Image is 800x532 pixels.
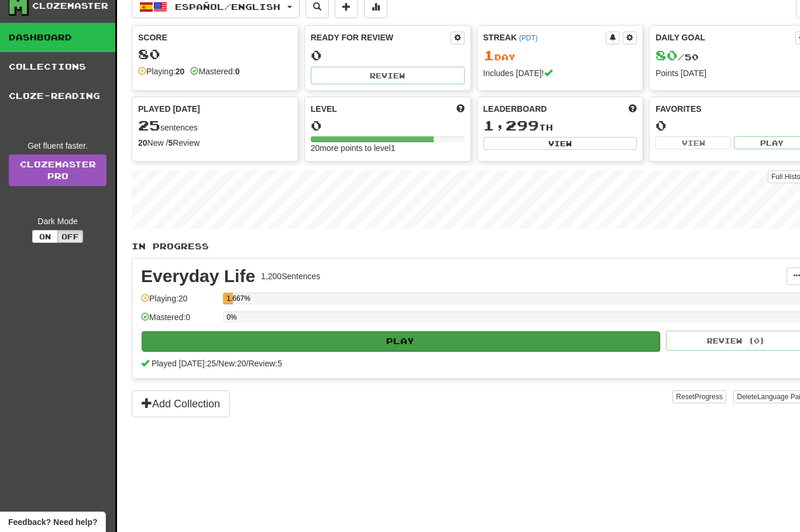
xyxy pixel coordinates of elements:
div: Mastered: 0 [141,311,217,331]
button: Play [142,331,660,351]
span: / 50 [655,52,699,62]
div: Playing: [138,66,184,77]
div: Includes [DATE]! [483,67,637,79]
div: Playing: 20 [141,293,217,312]
button: Review [311,67,465,84]
div: Get fluent faster. [9,140,107,152]
strong: 20 [176,67,185,76]
span: 1,299 [483,117,539,133]
div: Ready for Review [311,32,451,43]
div: 0 [311,118,465,133]
div: 0 [311,48,465,63]
span: Level [311,103,337,115]
span: / [246,359,249,368]
div: Everyday Life [141,267,255,285]
span: Progress [695,393,723,401]
div: Dark Mode [9,215,107,227]
div: 1,200 Sentences [261,270,320,282]
span: / [216,359,218,368]
div: Daily Goal [655,32,795,44]
div: Day [483,48,637,63]
button: On [32,230,58,243]
div: 80 [138,47,292,61]
span: 1 [483,47,495,63]
div: sentences [138,118,292,133]
span: 25 [138,117,160,133]
span: New: 20 [218,359,246,368]
span: 80 [655,47,678,63]
strong: 0 [235,67,240,76]
button: View [655,136,731,149]
span: Open feedback widget [8,516,97,528]
span: Español / English [175,2,280,12]
strong: 20 [138,138,147,147]
div: New / Review [138,137,292,149]
span: Played [DATE]: 25 [152,359,216,368]
button: Add Collection [132,390,230,417]
strong: 5 [168,138,173,147]
div: Mastered: [190,66,239,77]
div: 20 more points to level 1 [311,142,465,154]
span: Leaderboard [483,103,547,115]
div: 1.667% [226,293,232,304]
button: ResetProgress [672,390,726,403]
button: Off [57,230,83,243]
span: Played [DATE] [138,103,200,115]
span: This week in points, UTC [629,103,637,115]
a: ClozemasterPro [9,155,107,186]
div: Streak [483,32,606,43]
div: th [483,118,637,133]
div: Score [138,32,292,43]
span: Review: 5 [248,359,282,368]
a: (PDT) [519,34,538,42]
button: View [483,137,637,150]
